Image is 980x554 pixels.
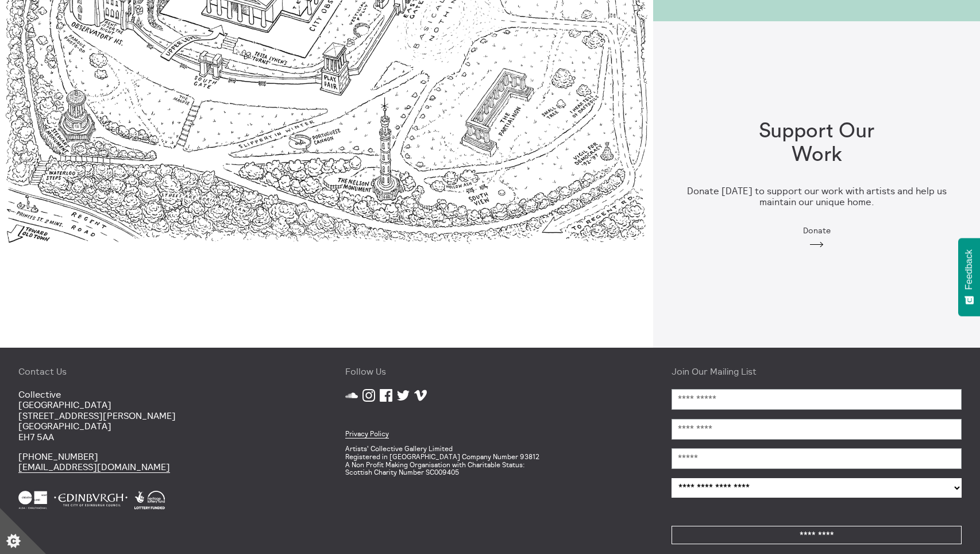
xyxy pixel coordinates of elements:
[54,491,128,509] img: City Of Edinburgh Council White
[672,366,962,376] h4: Join Our Mailing List
[803,226,831,235] span: Donate
[18,366,308,376] h4: Contact Us
[18,461,170,473] a: [EMAIL_ADDRESS][DOMAIN_NAME]
[345,366,635,376] h4: Follow Us
[958,238,980,316] button: Feedback - Show survey
[18,491,47,509] img: Creative Scotland
[964,249,974,290] span: Feedback
[672,186,962,207] h3: Donate [DATE] to support our work with artists and help us maintain our unique home.
[345,429,389,438] a: Privacy Policy
[743,120,890,167] h1: Support Our Work
[345,445,635,476] p: Artists' Collective Gallery Limited Registered in [GEOGRAPHIC_DATA] Company Number 93812 A Non Pr...
[18,389,308,442] p: Collective [GEOGRAPHIC_DATA] [STREET_ADDRESS][PERSON_NAME] [GEOGRAPHIC_DATA] EH7 5AA
[18,451,308,472] p: [PHONE_NUMBER]
[134,491,165,509] img: Heritage Lottery Fund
